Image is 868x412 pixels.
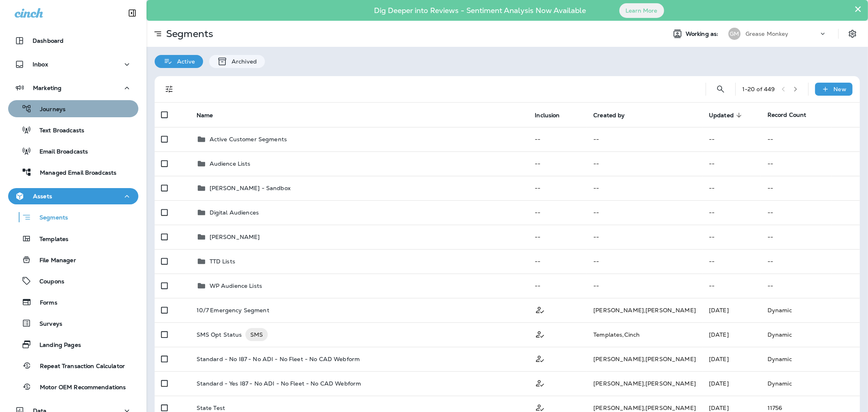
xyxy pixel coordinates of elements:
[761,347,860,371] td: Dynamic
[8,121,138,138] button: Text Broadcasts
[587,176,702,200] td: --
[33,61,48,68] p: Inbox
[702,274,761,298] td: --
[761,298,860,322] td: Dynamic
[210,185,291,191] p: [PERSON_NAME] - Sandbox
[31,257,76,265] p: File Manager
[535,112,560,119] span: Inclusion
[31,236,68,243] p: Templates
[587,151,702,176] td: --
[197,307,269,313] p: 10/7 Emergency Segment
[197,112,224,119] span: Name
[528,151,587,176] td: --
[245,328,268,341] div: SMS
[587,371,702,396] td: [PERSON_NAME] , [PERSON_NAME]
[8,315,138,332] button: Surveys
[834,86,846,92] p: New
[709,112,744,119] span: Updated
[728,28,741,40] div: GM
[702,322,761,347] td: [DATE]
[746,31,789,37] p: Grease Monkey
[845,26,860,41] button: Settings
[528,127,587,151] td: --
[761,225,860,249] td: --
[702,371,761,396] td: [DATE]
[32,106,66,114] p: Journeys
[761,274,860,298] td: --
[210,258,235,265] p: TTD Lists
[587,200,702,225] td: --
[587,298,702,322] td: [PERSON_NAME] , [PERSON_NAME]
[31,214,68,222] p: Segments
[702,151,761,176] td: --
[33,85,61,91] p: Marketing
[31,148,88,156] p: Email Broadcasts
[761,151,860,176] td: --
[587,225,702,249] td: --
[163,28,213,40] p: Segments
[8,294,138,311] button: Forms
[8,164,138,181] button: Managed Email Broadcasts
[761,249,860,274] td: --
[8,272,138,289] button: Coupons
[528,225,587,249] td: --
[587,127,702,151] td: --
[161,81,177,97] button: Filters
[8,33,138,49] button: Dashboard
[210,209,259,216] p: Digital Audiences
[709,112,734,119] span: Updated
[713,81,729,97] button: Search Segments
[8,378,138,395] button: Motor OEM Recommendations
[593,112,625,119] span: Created by
[8,56,138,72] button: Inbox
[227,58,257,65] p: Archived
[210,136,287,142] p: Active Customer Segments
[535,306,545,313] span: Customer Only
[528,249,587,274] td: --
[587,322,702,347] td: Templates , Cinch
[702,200,761,225] td: --
[535,403,545,411] span: Customer Only
[702,298,761,322] td: [DATE]
[210,234,260,240] p: [PERSON_NAME]
[351,9,610,12] p: Dig Deeper into Reviews - Sentiment Analysis Now Available
[31,342,81,349] p: Landing Pages
[31,278,64,286] p: Coupons
[33,37,63,44] p: Dashboard
[173,58,195,65] p: Active
[854,2,862,15] button: Close
[121,5,144,21] button: Collapse Sidebar
[702,347,761,371] td: [DATE]
[761,127,860,151] td: --
[702,225,761,249] td: --
[245,331,268,339] span: SMS
[702,176,761,200] td: --
[197,328,242,341] p: SMS Opt Status
[528,200,587,225] td: --
[8,208,138,226] button: Segments
[8,230,138,247] button: Templates
[686,31,720,37] span: Working as:
[197,380,361,387] p: Standard - Yes I87 - No ADI - No Fleet - No CAD Webform
[197,356,360,362] p: Standard - No I87 - No ADI - No Fleet - No CAD Webform
[8,142,138,160] button: Email Broadcasts
[535,330,545,337] span: Customer Only
[32,169,116,177] p: Managed Email Broadcasts
[8,357,138,374] button: Repeat Transaction Calculator
[8,251,138,268] button: File Manager
[593,112,635,119] span: Created by
[587,347,702,371] td: [PERSON_NAME] , [PERSON_NAME]
[761,176,860,200] td: --
[702,249,761,274] td: --
[8,80,138,96] button: Marketing
[210,160,251,167] p: Audience Lists
[767,111,807,118] span: Record Count
[32,363,125,370] p: Repeat Transaction Calculator
[761,371,860,396] td: Dynamic
[535,355,545,362] span: Customer Only
[33,193,52,199] p: Assets
[197,405,225,411] p: State Test
[535,379,545,386] span: Customer Only
[761,322,860,347] td: Dynamic
[31,127,84,135] p: Text Broadcasts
